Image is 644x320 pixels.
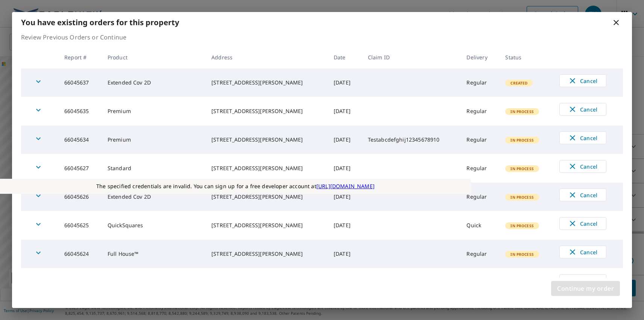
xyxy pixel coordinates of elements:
[460,46,499,68] th: Delivery
[58,240,102,268] td: 66045624
[460,125,499,154] td: Regular
[58,46,102,68] th: Report #
[102,211,205,240] td: QuickSquares
[58,125,102,154] td: 66045634
[58,268,102,297] td: 66045623
[102,154,205,183] td: Standard
[499,46,553,68] th: Status
[102,240,205,268] td: Full House™
[460,268,499,297] td: Quick
[328,68,362,97] td: [DATE]
[328,211,362,240] td: [DATE]
[211,222,322,229] div: [STREET_ADDRESS][PERSON_NAME]
[567,105,598,114] span: Cancel
[506,166,538,171] span: In Process
[21,17,179,27] b: You have existing orders for this property
[460,183,499,211] td: Regular
[102,68,205,97] td: Extended Cov 2D
[567,162,598,171] span: Cancel
[211,79,322,86] div: [STREET_ADDRESS][PERSON_NAME]
[567,248,598,257] span: Cancel
[506,252,538,257] span: In Process
[102,268,205,297] td: Bid Perfect
[211,165,322,172] div: [STREET_ADDRESS][PERSON_NAME]
[506,109,538,114] span: In Process
[460,211,499,240] td: Quick
[102,125,205,154] td: Premium
[559,189,606,201] button: Cancel
[58,97,102,125] td: 66045635
[362,46,461,68] th: Claim ID
[58,154,102,183] td: 66045627
[211,193,322,201] div: [STREET_ADDRESS][PERSON_NAME]
[58,183,102,211] td: 66045626
[559,131,606,144] button: Cancel
[102,97,205,125] td: Premium
[559,160,606,173] button: Cancel
[102,183,205,211] td: Extended Cov 2D
[362,125,461,154] td: Testabcdefghij12345678910
[567,190,598,199] span: Cancel
[211,136,322,143] div: [STREET_ADDRESS][PERSON_NAME]
[58,211,102,240] td: 66045625
[328,154,362,183] td: [DATE]
[506,223,538,228] span: In Process
[559,274,606,287] button: Cancel
[567,276,598,285] span: Cancel
[460,97,499,125] td: Regular
[506,195,538,200] span: In Process
[328,268,362,297] td: [DATE]
[211,250,322,258] div: [STREET_ADDRESS][PERSON_NAME]
[328,183,362,211] td: [DATE]
[567,76,598,85] span: Cancel
[328,97,362,125] td: [DATE]
[559,246,606,258] button: Cancel
[551,281,620,296] button: Continue my order
[211,107,322,115] div: [STREET_ADDRESS][PERSON_NAME]
[567,133,598,142] span: Cancel
[328,125,362,154] td: [DATE]
[567,219,598,228] span: Cancel
[102,46,205,68] th: Product
[58,68,102,97] td: 66045637
[506,137,538,143] span: In Process
[328,240,362,268] td: [DATE]
[559,103,606,116] button: Cancel
[506,80,532,86] span: Created
[21,33,623,42] p: Review Previous Orders or Continue
[316,183,375,190] a: [URL][DOMAIN_NAME]
[559,74,606,87] button: Cancel
[559,217,606,230] button: Cancel
[205,46,328,68] th: Address
[460,240,499,268] td: Regular
[557,283,614,294] span: Continue my order
[460,154,499,183] td: Regular
[328,46,362,68] th: Date
[460,68,499,97] td: Regular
